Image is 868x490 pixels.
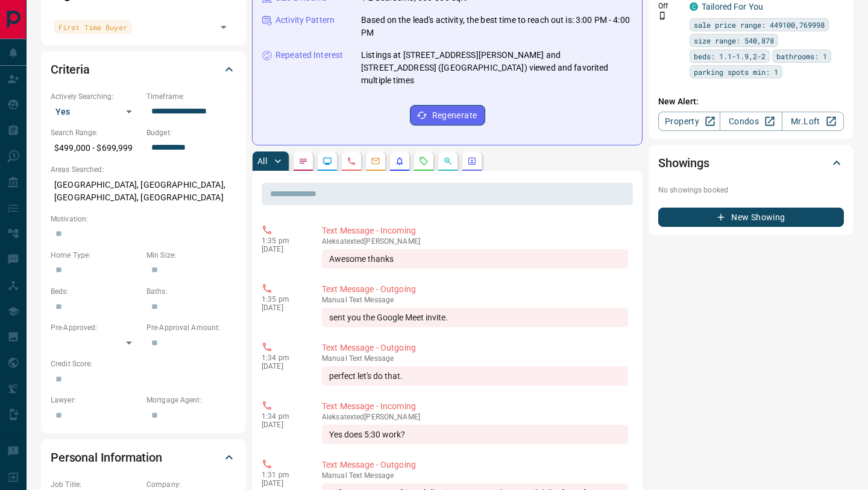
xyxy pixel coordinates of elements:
span: bathrooms: 1 [776,50,827,62]
p: Pre-Approved: [51,322,140,333]
p: No showings booked [658,185,844,196]
p: Off [658,1,682,11]
p: Actively Searching: [51,91,140,102]
p: Aleksa texted [PERSON_NAME] [322,413,628,421]
p: Repeated Interest [275,49,343,62]
button: Open [215,19,232,36]
p: Text Message - Outgoing [322,459,628,471]
a: Condos [720,112,782,131]
svg: Agent Actions [467,156,477,166]
p: All [257,157,267,165]
span: manual [322,354,347,363]
p: Company: [146,479,236,490]
svg: Listing Alerts [395,156,404,166]
span: manual [322,471,347,480]
h2: Personal Information [51,448,162,467]
div: Criteria [51,55,236,84]
svg: Notes [298,156,308,166]
p: Min Size: [146,250,236,261]
svg: Requests [419,156,429,166]
span: First Time Buyer [58,21,127,33]
div: perfect let's do that. [322,366,628,386]
div: Yes [51,102,140,121]
div: Yes does 5:30 work? [322,425,628,444]
h2: Criteria [51,60,90,79]
p: 1:35 pm [262,295,304,304]
div: Showings [658,148,844,177]
p: Based on the lead's activity, the best time to reach out is: 3:00 PM - 4:00 PM [361,14,632,39]
p: Areas Searched: [51,164,236,175]
span: parking spots min: 1 [694,66,778,78]
p: Text Message - Incoming [322,224,628,237]
button: New Showing [658,208,844,227]
p: [DATE] [262,304,304,312]
span: size range: 540,878 [694,34,774,46]
svg: Calls [347,156,356,166]
p: Mortgage Agent: [146,395,236,406]
p: New Alert: [658,95,844,108]
p: [DATE] [262,362,304,371]
p: Activity Pattern [275,14,335,27]
p: [DATE] [262,421,304,429]
p: 1:35 pm [262,237,304,245]
p: [GEOGRAPHIC_DATA], [GEOGRAPHIC_DATA], [GEOGRAPHIC_DATA], [GEOGRAPHIC_DATA] [51,175,236,208]
p: Text Message [322,354,628,363]
p: Timeframe: [146,91,236,102]
div: sent you the Google Meet invite. [322,308,628,327]
p: Beds: [51,286,140,297]
span: manual [322,296,347,304]
a: Tailored For You [702,2,763,11]
p: Baths: [146,286,236,297]
p: Text Message - Outgoing [322,283,628,296]
p: Text Message [322,471,628,480]
p: 1:34 pm [262,354,304,362]
p: Aleksa texted [PERSON_NAME] [322,237,628,246]
p: Text Message [322,296,628,304]
p: Lawyer: [51,395,140,406]
p: Listings at [STREET_ADDRESS][PERSON_NAME] and [STREET_ADDRESS] ([GEOGRAPHIC_DATA]) viewed and fav... [361,49,632,87]
h2: Showings [658,153,709,173]
span: sale price range: 449100,769998 [694,19,825,31]
p: $499,000 - $699,999 [51,138,140,158]
p: Text Message - Outgoing [322,342,628,354]
div: Awesome thanks [322,249,628,269]
p: 1:31 pm [262,471,304,479]
p: [DATE] [262,479,304,488]
a: Mr.Loft [782,112,844,131]
svg: Push Notification Only [658,11,667,20]
p: Job Title: [51,479,140,490]
svg: Emails [371,156,380,166]
p: Text Message - Incoming [322,400,628,413]
svg: Lead Browsing Activity [322,156,332,166]
p: Search Range: [51,127,140,138]
button: Regenerate [410,105,485,126]
div: condos.ca [690,2,698,11]
svg: Opportunities [443,156,453,166]
span: beds: 1.1-1.9,2-2 [694,50,766,62]
p: 1:34 pm [262,412,304,421]
a: Property [658,112,720,131]
p: Home Type: [51,250,140,261]
p: Motivation: [51,214,236,224]
p: Pre-Approval Amount: [146,322,236,333]
p: [DATE] [262,245,304,253]
p: Budget: [146,127,236,138]
p: Credit Score: [51,358,236,369]
div: Personal Information [51,443,236,472]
